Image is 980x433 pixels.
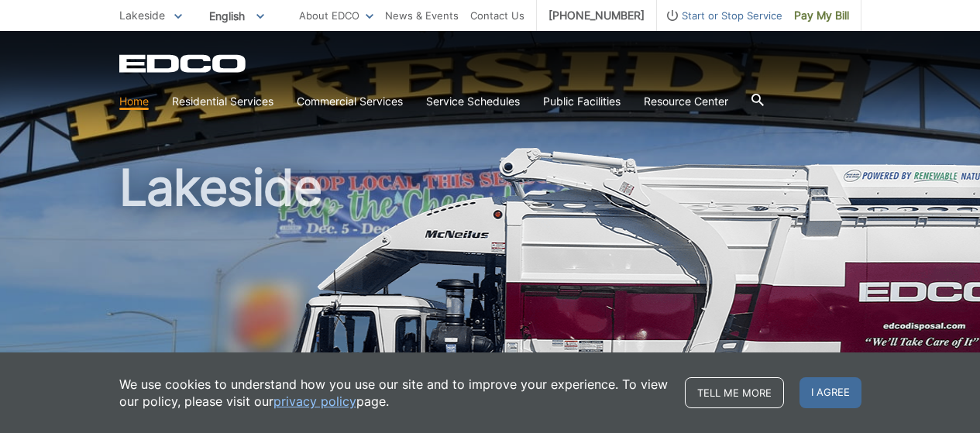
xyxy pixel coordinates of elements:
[172,93,273,110] a: Residential Services
[299,7,373,24] a: About EDCO
[794,7,849,24] span: Pay My Bill
[799,377,861,408] span: I agree
[385,7,459,24] a: News & Events
[644,93,728,110] a: Resource Center
[685,377,784,408] a: Tell me more
[297,93,403,110] a: Commercial Services
[198,3,276,29] span: English
[543,93,621,110] a: Public Facilities
[426,93,520,110] a: Service Schedules
[273,393,356,410] a: privacy policy
[119,376,669,410] p: We use cookies to understand how you use our site and to improve your experience. To view our pol...
[119,93,149,110] a: Home
[119,54,248,73] a: EDCD logo. Return to the homepage.
[119,9,165,22] span: Lakeside
[470,7,524,24] a: Contact Us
